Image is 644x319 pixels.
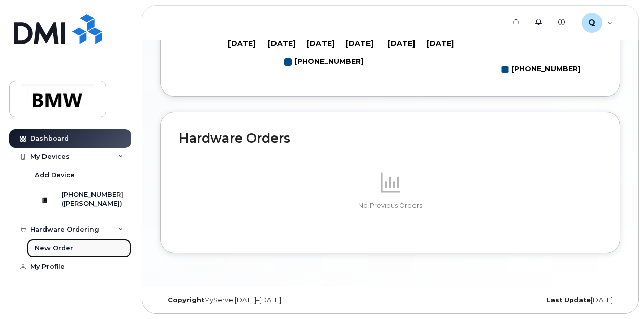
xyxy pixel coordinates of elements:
p: No Previous Orders [179,201,602,210]
strong: Copyright [168,296,204,304]
div: MyServe [DATE]–[DATE] [160,296,313,304]
tspan: [DATE] [228,39,256,48]
h2: Hardware Orders [179,130,602,146]
tspan: [DATE] [346,39,374,48]
tspan: [DATE] [427,39,454,48]
g: Legend [501,61,580,78]
div: [DATE] [467,296,620,304]
tspan: [DATE] [268,39,296,48]
iframe: Messenger Launcher [600,275,636,311]
span: Q [588,17,595,29]
g: 864-593-0492 [285,54,363,70]
g: Legend [285,54,363,70]
tspan: [DATE] [388,39,416,48]
strong: Last Update [546,296,591,304]
div: QT82073 [575,13,620,33]
tspan: [DATE] [307,39,334,48]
